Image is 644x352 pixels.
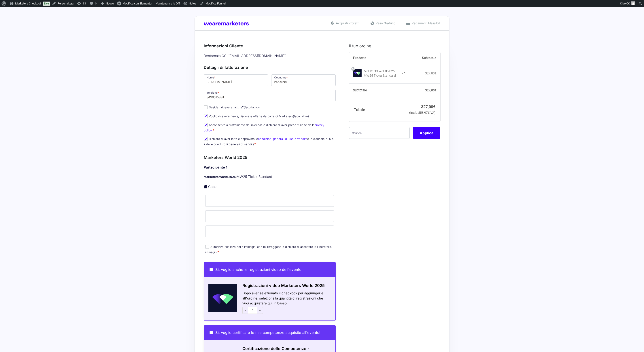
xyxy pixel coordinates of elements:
span: € [428,111,430,115]
span: 58,97 [420,111,430,115]
img: Schermata-2022-04-11-alle-18.28.41.png [204,284,237,312]
h4: Partecipante 1 [204,165,336,170]
label: Acconsento al trattamento dei miei dati e dichiaro di aver preso visione della [204,123,324,132]
input: Nome * [204,74,268,86]
a: condizioni generali di uso e vendita [258,137,307,141]
a: Copia i dettagli dell'acquirente [204,184,208,189]
input: Dichiaro di aver letto e approvato lecondizioni generali di uso e venditae le clausole n. 6 e 7 d... [204,137,208,141]
label: Autorizzo l'utilizzo delle immagini che mi ritraggono e dichiaro di accettare la Liberatoria imma... [205,245,332,254]
span: Registrazioni video Marketers World 2025 [242,283,325,288]
bdi: 327,00 [425,89,436,92]
input: Telefono * [204,90,336,101]
span: (facoltativo) [293,114,309,118]
span: Si, voglio anche le registrazioni video dell'evento! [215,267,303,272]
input: 1 [248,307,257,314]
span: € [433,104,435,109]
strong: × 1 [401,71,406,76]
button: Applica [413,127,440,139]
input: Sì, voglio certificare le mie competenze acquisite all'evento! [210,331,213,334]
a: privacy policy [204,123,324,132]
small: (inclusi IVA) [409,111,435,115]
h3: Il tuo ordine [349,43,440,49]
input: Si, voglio anche le registrazioni video dell'evento! [210,268,213,271]
h3: Dettagli di fatturazione [204,64,336,70]
span: + [257,307,263,314]
input: Acconsento al trattamento dei miei dati e dichiaro di aver preso visione dellaprivacy policy [204,123,208,127]
label: Voglio ricevere news, risorse e offerte da parte di Marketers [204,114,309,118]
a: Live [43,2,50,6]
img: Marketers World 2025 - MW25 Ticket Standard [353,69,362,77]
input: Desideri ricevere fattura?(facoltativo) [204,105,208,109]
input: Autorizzo l'utilizzo delle immagini che mi ritraggono e dichiaro di accettare la Liberatoria imma... [205,245,209,249]
input: Coupon [349,127,410,139]
span: - [242,307,248,314]
th: Subtotale [349,84,406,98]
span: € [435,89,436,92]
strong: Marketers World 2025: [204,175,237,179]
input: Voglio ricevere news, risorse e offerte da parte di Marketers(facoltativo) [204,114,208,118]
span: (facoltativo) [244,105,260,109]
span: Modifica con Elementor [123,2,152,5]
th: Prodotto [349,52,406,64]
p: MW25 Ticket Standard [204,174,336,179]
div: Bentornato CC ( [EMAIL_ADDRESS][DOMAIN_NAME] ) [202,52,337,60]
span: € [435,72,436,75]
bdi: 327,00 [425,72,436,75]
th: Subtotale [406,52,440,64]
span: CC [626,2,630,5]
span: Reso Gratuito [375,21,395,25]
a: Copia [208,185,217,189]
span: Pagamenti Flessibili [411,21,440,25]
span: Sì, voglio certificare le mie competenze acquisite all'evento! [215,330,320,335]
h3: Informazioni Cliente [204,43,336,49]
div: Marketers World 2025 - MW25 Ticket Standard [364,69,399,78]
label: Desideri ricevere fattura? [204,105,260,109]
bdi: 327,00 [421,104,435,109]
span: Acquisti Protetti [335,21,359,25]
h3: Marketers World 2025 [204,154,336,160]
div: Dopo aver selezionato il checkbox per aggiungerle all'ordine, seleziona la quantità di registrazi... [237,291,335,315]
th: Totale [349,98,406,122]
input: Cognome * [271,74,336,86]
label: Dichiaro di aver letto e approvato le e le clausole n. 6 e 7 delle condizioni generali di vendita [204,137,334,146]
